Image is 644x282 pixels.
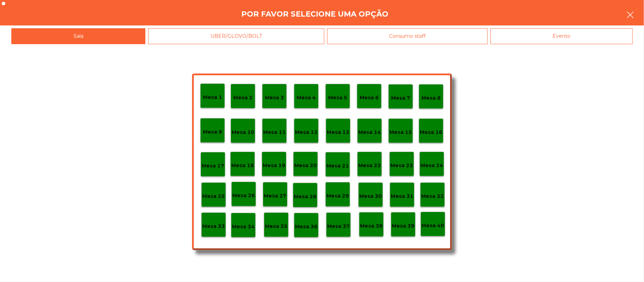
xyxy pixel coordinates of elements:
p: Mesa 31 [391,192,413,200]
p: Mesa 18 [231,161,254,170]
p: Mesa 35 [265,222,288,230]
div: UBER/GLOVO/BOLT [148,28,324,44]
p: Mesa 23 [390,161,413,170]
p: Mesa 36 [295,223,318,231]
p: Mesa 34 [232,223,255,231]
p: Mesa 40 [422,222,444,230]
p: Mesa 32 [421,192,444,200]
p: Mesa 33 [202,222,225,230]
p: Mesa 17 [202,162,224,170]
p: Mesa 14 [358,128,381,136]
p: Mesa 29 [326,192,349,200]
div: Consumo staff [327,28,488,44]
p: Mesa 30 [359,192,382,200]
div: Sala [11,28,145,44]
p: Mesa 25 [202,192,225,200]
p: Mesa 6 [360,94,379,102]
p: Mesa 8 [422,94,441,102]
p: Mesa 38 [360,222,383,230]
p: Mesa 9 [203,128,222,136]
p: Mesa 15 [389,128,412,136]
p: Mesa 12 [295,128,318,136]
div: Evento [491,28,633,44]
p: Mesa 24 [420,161,443,170]
p: Mesa 26 [232,192,255,200]
p: Mesa 39 [392,222,414,230]
p: Mesa 21 [326,162,349,170]
p: Mesa 5 [328,94,347,102]
p: Mesa 4 [297,94,316,102]
p: Mesa 37 [327,222,350,230]
p: Mesa 20 [294,161,317,170]
p: Mesa 2 [233,94,253,102]
p: Mesa 11 [263,128,286,136]
p: Mesa 28 [294,193,317,201]
p: Mesa 19 [263,161,285,170]
p: Mesa 1 [203,93,222,101]
p: Mesa 27 [264,192,286,200]
p: Mesa 22 [358,161,381,170]
p: Mesa 10 [232,128,254,136]
p: Mesa 3 [265,94,284,102]
h4: Por favor selecione uma opção [242,9,389,19]
p: Mesa 16 [420,128,442,136]
p: Mesa 7 [391,94,410,102]
p: Mesa 13 [327,128,349,136]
